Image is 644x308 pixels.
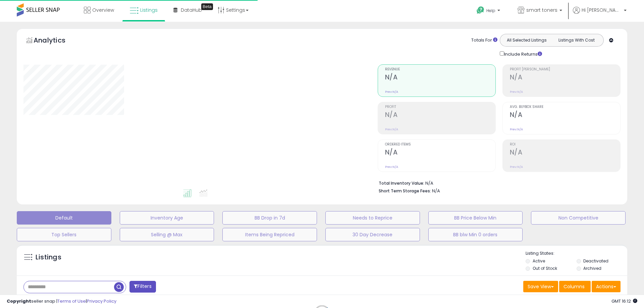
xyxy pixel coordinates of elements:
[17,228,111,241] button: Top Sellers
[471,1,507,22] a: Help
[385,73,495,82] h2: N/A
[582,7,622,13] span: Hi [PERSON_NAME]
[510,68,620,71] span: Profit [PERSON_NAME]
[510,127,523,131] small: Prev: N/A
[222,211,317,225] button: BB Drop in 7d
[510,143,620,146] span: ROI
[428,228,523,241] button: BB blw Min 0 orders
[432,188,440,194] span: N/A
[385,90,398,94] small: Prev: N/A
[510,105,620,109] span: Avg. Buybox Share
[510,90,523,94] small: Prev: N/A
[486,8,495,13] span: Help
[385,127,398,131] small: Prev: N/A
[510,165,523,169] small: Prev: N/A
[476,6,485,14] i: Get Help
[379,179,615,187] li: N/A
[385,68,495,71] span: Revenue
[510,73,620,82] h2: N/A
[325,228,420,241] button: 30 Day Decrease
[385,165,398,169] small: Prev: N/A
[428,211,523,225] button: BB Price Below Min
[34,36,78,47] h5: Analytics
[531,211,626,225] button: Non Competitive
[17,211,111,225] button: Default
[379,188,431,194] b: Short Term Storage Fees:
[471,37,497,44] div: Totals For
[385,143,495,146] span: Ordered Items
[7,298,116,305] div: seller snap | |
[92,7,114,13] span: Overview
[181,7,202,13] span: DataHub
[325,211,420,225] button: Needs to Reprice
[510,111,620,120] h2: N/A
[526,7,557,13] span: smart toners
[379,180,424,186] b: Total Inventory Value:
[385,148,495,158] h2: N/A
[7,298,31,304] strong: Copyright
[510,148,620,158] h2: N/A
[502,36,552,45] button: All Selected Listings
[551,36,601,45] button: Listings With Cost
[385,105,495,109] span: Profit
[495,50,550,58] div: Include Returns
[222,228,317,241] button: Items Being Repriced
[385,111,495,120] h2: N/A
[573,7,627,22] a: Hi [PERSON_NAME]
[140,7,158,13] span: Listings
[120,228,214,241] button: Selling @ Max
[120,211,214,225] button: Inventory Age
[201,3,213,10] div: Tooltip anchor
